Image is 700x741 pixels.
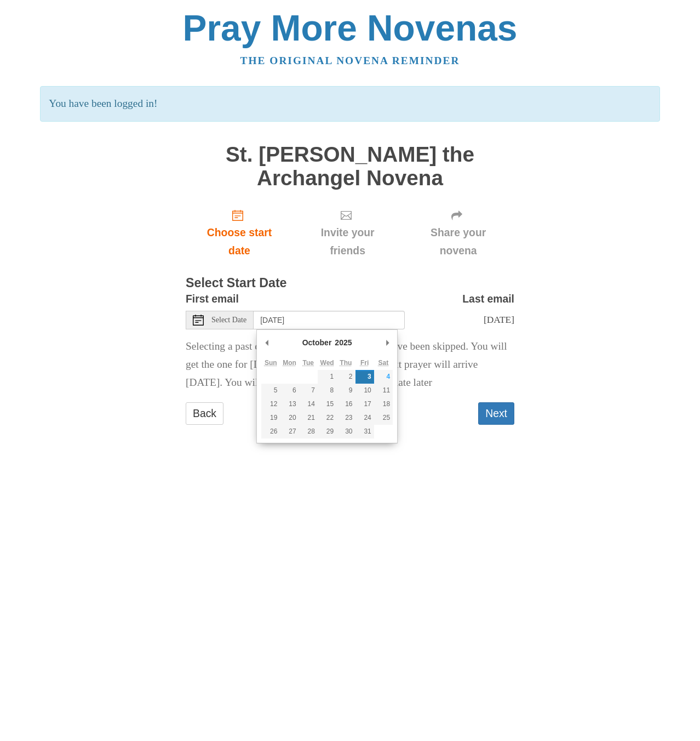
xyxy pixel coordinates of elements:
[355,370,374,384] button: 3
[261,425,280,438] button: 26
[303,359,314,367] abbr: Tuesday
[355,425,374,438] button: 31
[183,8,518,48] a: Pray More Novenas
[197,224,282,260] span: Choose start date
[318,370,336,384] button: 1
[360,359,369,367] abbr: Friday
[186,143,514,190] h1: St. [PERSON_NAME] the Archangel Novena
[318,397,336,411] button: 15
[374,384,393,397] button: 11
[318,425,336,438] button: 29
[293,201,402,266] div: Click "Next" to confirm your start date first.
[299,425,318,438] button: 28
[299,384,318,397] button: 7
[336,411,355,425] button: 23
[240,55,460,66] a: The original novena reminder
[280,411,299,425] button: 20
[484,314,514,325] span: [DATE]
[382,334,393,351] button: Next Month
[478,402,514,425] button: Next
[355,397,374,411] button: 17
[318,384,336,397] button: 8
[261,334,272,351] button: Previous Month
[336,370,355,384] button: 2
[304,224,391,260] span: Invite your friends
[333,334,353,351] div: 2025
[186,290,239,308] label: First email
[402,201,514,266] div: Click "Next" to confirm your start date first.
[280,425,299,438] button: 27
[318,411,336,425] button: 22
[299,411,318,425] button: 21
[186,201,293,266] a: Choose start date
[261,384,280,397] button: 5
[211,316,246,324] span: Select Date
[340,359,352,367] abbr: Thursday
[336,384,355,397] button: 9
[265,359,277,367] abbr: Sunday
[374,370,393,384] button: 4
[320,359,334,367] abbr: Wednesday
[299,397,318,411] button: 14
[40,86,659,122] p: You have been logged in!
[413,224,503,260] span: Share your novena
[280,397,299,411] button: 13
[378,359,389,367] abbr: Saturday
[462,290,514,308] label: Last email
[355,384,374,397] button: 10
[186,338,514,392] p: Selecting a past date means all the past prayers have been skipped. You will get the one for [DAT...
[280,384,299,397] button: 6
[283,359,296,367] abbr: Monday
[254,311,405,329] input: Use the arrow keys to pick a date
[374,397,393,411] button: 18
[186,402,223,425] a: Back
[355,411,374,425] button: 24
[301,334,334,351] div: October
[336,397,355,411] button: 16
[374,411,393,425] button: 25
[336,425,355,438] button: 30
[186,276,514,290] h3: Select Start Date
[261,397,280,411] button: 12
[261,411,280,425] button: 19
